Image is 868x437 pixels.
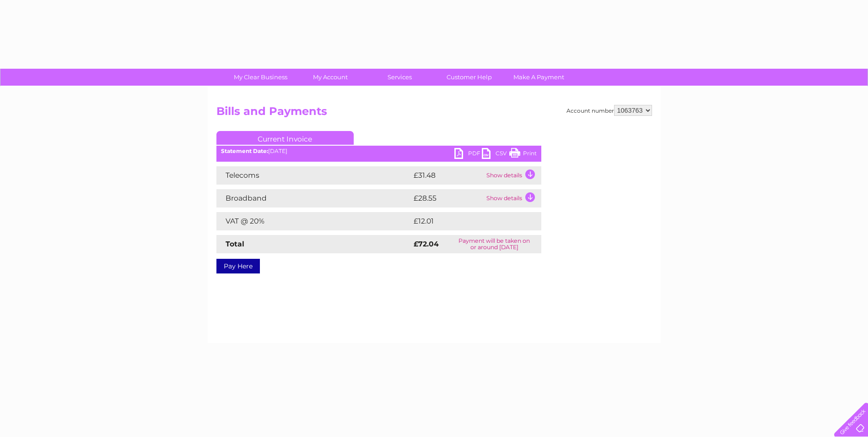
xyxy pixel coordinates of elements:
td: Telecoms [216,166,411,185]
strong: Total [226,240,244,248]
a: Make A Payment [501,69,577,86]
a: CSV [482,148,509,161]
b: Statement Date: [221,147,268,154]
td: £28.55 [411,189,484,208]
a: My Clear Business [223,69,298,86]
a: Services [362,69,437,86]
strong: £72.04 [414,240,439,248]
div: [DATE] [216,148,541,154]
a: Print [509,148,537,161]
td: Broadband [216,189,411,208]
td: Show details [484,189,541,208]
td: VAT @ 20% [216,212,411,230]
a: Current Invoice [216,131,354,145]
td: Show details [484,166,541,185]
a: My Account [292,69,368,86]
div: Account number [566,105,652,116]
td: £12.01 [411,212,521,230]
td: Payment will be taken on or around [DATE] [447,235,541,253]
a: Pay Here [216,259,260,273]
td: £31.48 [411,166,484,185]
a: PDF [454,148,482,161]
a: Customer Help [431,69,507,86]
h2: Bills and Payments [216,105,652,122]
